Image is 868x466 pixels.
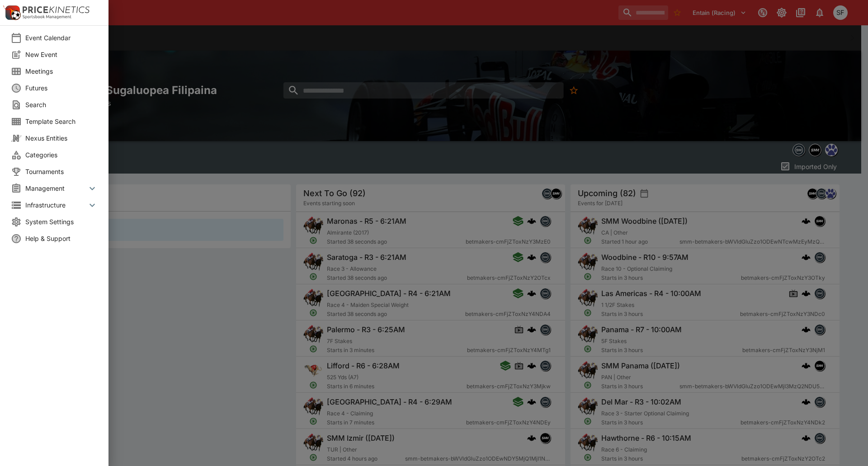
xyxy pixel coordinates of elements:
[25,184,87,193] span: Management
[25,167,98,176] span: Tournaments
[25,66,98,76] span: Meetings
[25,200,87,210] span: Infrastructure
[25,133,98,143] span: Nexus Entities
[25,83,98,93] span: Futures
[25,117,98,126] span: Template Search
[25,50,98,59] span: New Event
[25,217,98,226] span: System Settings
[25,33,98,42] span: Event Calendar
[25,150,98,160] span: Categories
[25,234,98,243] span: Help & Support
[23,15,71,19] img: Sportsbook Management
[3,4,21,22] img: PriceKinetics Logo
[23,6,90,13] img: PriceKinetics
[25,100,98,109] span: Search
